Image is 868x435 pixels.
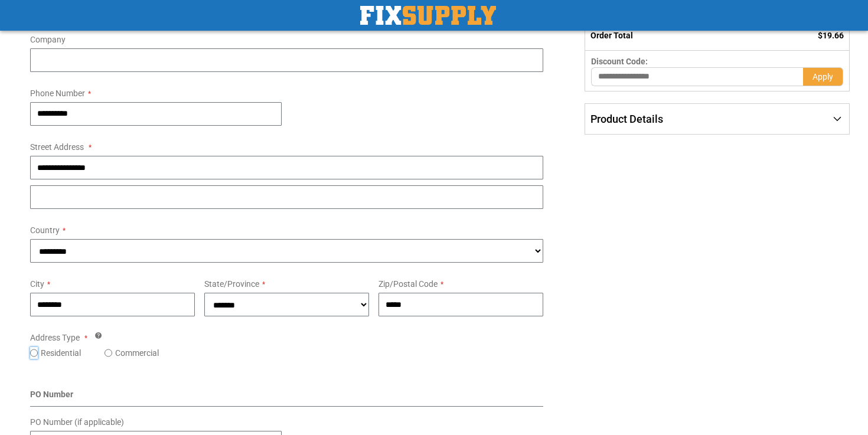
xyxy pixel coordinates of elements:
span: Street Address [30,142,84,152]
a: store logo [360,6,496,25]
div: PO Number [30,388,543,407]
span: State/Province [204,279,259,289]
span: City [30,279,44,289]
label: Residential [41,347,81,359]
span: Phone Number [30,89,85,98]
span: Address Type [30,333,80,342]
span: Company [30,35,66,44]
span: PO Number (if applicable) [30,417,124,427]
span: Discount Code: [591,57,648,66]
span: $19.66 [818,31,844,40]
span: Country [30,225,60,235]
span: Apply [812,72,833,81]
button: Apply [803,67,843,86]
strong: Order Total [590,31,633,40]
span: Product Details [590,113,663,125]
img: Fix Industrial Supply [360,6,496,25]
label: Commercial [115,347,159,359]
span: Zip/Postal Code [378,279,438,289]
